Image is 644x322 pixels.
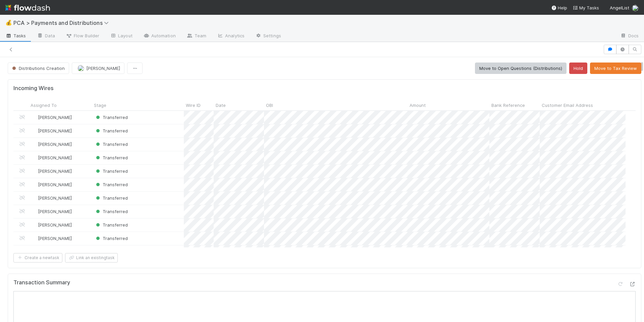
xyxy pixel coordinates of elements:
[66,32,99,39] span: Flow Builder
[38,142,72,147] span: [PERSON_NAME]
[266,102,273,109] span: OBI
[138,31,181,42] a: Automation
[31,235,72,242] div: [PERSON_NAME]
[573,5,599,10] span: My Tasks
[32,31,60,42] a: Data
[38,222,72,228] span: [PERSON_NAME]
[250,31,286,42] a: Settings
[475,63,567,74] button: Move to Open Questions (Distributions)
[32,209,37,214] img: avatar_705b8750-32ac-4031-bf5f-ad93a4909bc8.png
[38,195,72,201] span: [PERSON_NAME]
[410,102,426,109] span: Amount
[32,182,37,187] img: avatar_705b8750-32ac-4031-bf5f-ad93a4909bc8.png
[573,4,599,11] a: My Tasks
[31,222,72,228] div: [PERSON_NAME]
[95,195,128,201] div: Transferred
[216,102,226,109] span: Date
[32,142,37,147] img: avatar_705b8750-32ac-4031-bf5f-ad93a4909bc8.png
[186,102,201,109] span: Wire ID
[72,63,124,74] button: [PERSON_NAME]
[95,235,128,242] div: Transferred
[32,195,37,201] img: avatar_705b8750-32ac-4031-bf5f-ad93a4909bc8.png
[5,20,12,26] span: 💰
[542,102,593,109] span: Customer Email Address
[38,236,72,241] span: [PERSON_NAME]
[38,209,72,214] span: [PERSON_NAME]
[38,168,72,174] span: [PERSON_NAME]
[31,181,72,188] div: [PERSON_NAME]
[13,253,62,263] button: Create a newtask
[95,181,128,188] div: Transferred
[5,2,50,13] img: logo-inverted-e16ddd16eac7371096b0.svg
[32,222,37,228] img: avatar_705b8750-32ac-4031-bf5f-ad93a4909bc8.png
[95,209,128,214] span: Transferred
[95,208,128,215] div: Transferred
[31,208,72,215] div: [PERSON_NAME]
[590,63,641,74] button: Move to Tax Review
[11,66,65,71] span: Distributions Creation
[86,66,120,71] span: [PERSON_NAME]
[95,155,128,160] span: Transferred
[95,168,128,174] div: Transferred
[31,102,57,109] span: Assigned To
[32,236,37,241] img: avatar_705b8750-32ac-4031-bf5f-ad93a4909bc8.png
[77,65,84,72] img: avatar_d7f67417-030a-43ce-a3ce-a315a3ccfd08.png
[38,128,72,133] span: [PERSON_NAME]
[632,5,639,11] img: avatar_a2d05fec-0a57-4266-8476-74cda3464b0e.png
[31,114,72,121] div: [PERSON_NAME]
[31,141,72,148] div: [PERSON_NAME]
[32,115,37,120] img: avatar_705b8750-32ac-4031-bf5f-ad93a4909bc8.png
[95,182,128,187] span: Transferred
[31,168,72,174] div: [PERSON_NAME]
[491,102,525,109] span: Bank Reference
[31,127,72,134] div: [PERSON_NAME]
[95,127,128,134] div: Transferred
[94,102,106,109] span: Stage
[65,253,118,263] button: Link an existingtask
[95,128,128,133] span: Transferred
[13,85,54,92] h5: Incoming Wires
[95,168,128,174] span: Transferred
[31,154,72,161] div: [PERSON_NAME]
[95,195,128,201] span: Transferred
[31,195,72,201] div: [PERSON_NAME]
[105,31,138,42] a: Layout
[38,182,72,187] span: [PERSON_NAME]
[38,155,72,160] span: [PERSON_NAME]
[95,141,128,148] div: Transferred
[615,31,644,42] a: Docs
[95,236,128,241] span: Transferred
[5,32,26,39] span: Tasks
[569,63,587,74] button: Hold
[181,31,212,42] a: Team
[95,222,128,228] span: Transferred
[95,114,128,121] div: Transferred
[551,4,567,11] div: Help
[60,31,105,42] a: Flow Builder
[38,115,72,120] span: [PERSON_NAME]
[8,63,69,74] button: Distributions Creation
[13,19,112,26] span: PCA > Payments and Distributions
[610,5,629,10] span: AngelList
[32,168,37,174] img: avatar_705b8750-32ac-4031-bf5f-ad93a4909bc8.png
[212,31,250,42] a: Analytics
[95,115,128,120] span: Transferred
[32,128,37,133] img: avatar_705b8750-32ac-4031-bf5f-ad93a4909bc8.png
[32,155,37,160] img: avatar_705b8750-32ac-4031-bf5f-ad93a4909bc8.png
[95,142,128,147] span: Transferred
[13,279,70,286] h5: Transaction Summary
